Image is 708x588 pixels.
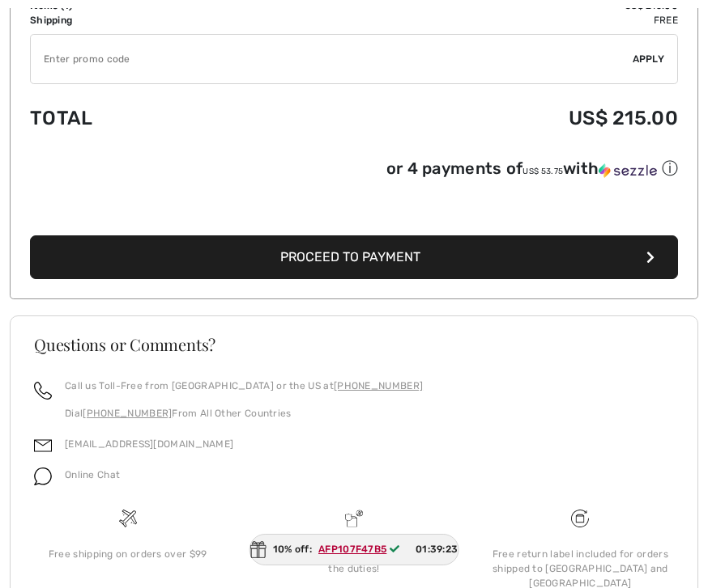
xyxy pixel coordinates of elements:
span: US$ 53.75 [522,167,563,176]
img: Gift.svg [250,541,267,558]
p: Dial From All Other Countries [65,406,423,421]
img: Sezzle [599,163,657,178]
h3: Questions or Comments? [34,336,674,353]
img: email [34,437,52,455]
input: Promo code [31,35,633,83]
ins: AFP107F47B5 [318,544,386,555]
img: chat [34,467,52,485]
td: Total [30,91,267,146]
td: US$ 215.00 [267,91,678,146]
td: Shipping [30,13,267,27]
span: 01:39:23 [416,542,458,556]
img: Free shipping on orders over $99 [571,510,589,527]
a: [PHONE_NUMBER] [334,380,423,391]
span: Online Chat [65,469,120,480]
div: or 4 payments ofUS$ 53.75withSezzle Click to learn more about Sezzle [30,158,678,185]
div: 10% off: [250,534,459,565]
td: Free [267,13,678,27]
a: [EMAIL_ADDRESS][DOMAIN_NAME] [65,438,233,450]
img: Free shipping on orders over $99 [119,510,137,527]
div: Free shipping on orders over $99 [28,547,228,561]
button: Proceed to Payment [30,235,678,279]
span: Apply [633,52,665,66]
a: [PHONE_NUMBER] [83,408,172,419]
img: Delivery is a breeze since we pay the duties! [345,510,363,527]
div: or 4 payments of with [386,158,678,180]
iframe: PayPal-paypal [30,185,678,230]
span: Proceed to Payment [280,249,420,264]
p: Call us Toll-Free from [GEOGRAPHIC_DATA] or the US at [65,379,423,393]
img: call [34,382,52,400]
